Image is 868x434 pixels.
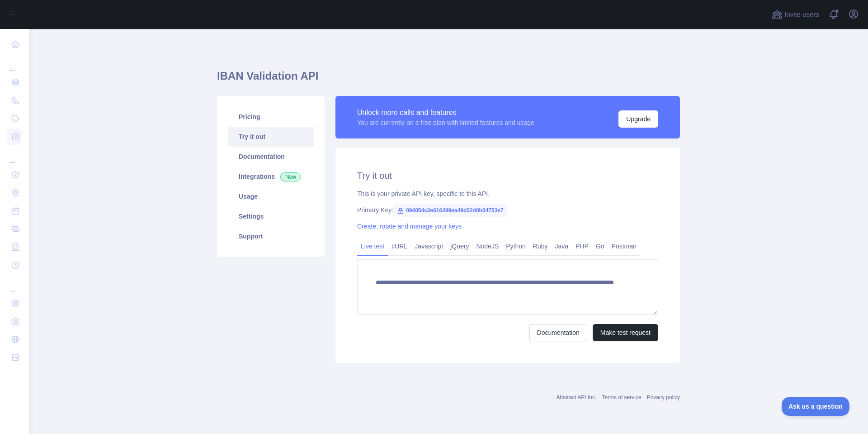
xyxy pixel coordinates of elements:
a: Java [552,239,572,253]
div: ... [7,275,22,293]
h1: IBAN Validation API [217,69,680,91]
a: Integrations New [228,167,314,186]
a: Postman [608,239,640,253]
button: Upgrade [618,110,658,128]
span: New [280,172,301,181]
a: PHP [572,239,592,253]
button: Invite users [770,7,821,22]
a: Create, rotate and manage your keys [357,223,462,230]
a: Javascript [411,239,447,253]
a: Go [592,239,608,253]
a: Live test [357,239,388,253]
a: jQuery [447,239,472,253]
a: Settings [228,206,314,226]
a: Support [228,226,314,246]
span: Invite users [784,10,819,20]
a: Terms of service [602,394,641,401]
div: You are currently on a free plan with limited features and usage [357,118,534,127]
div: Unlock more calls and features [357,107,534,118]
a: Usage [228,186,314,206]
button: Make test request [593,324,658,341]
div: ... [7,54,22,72]
a: Try it out [228,127,314,147]
a: NodeJS [472,239,502,253]
a: Ruby [529,239,552,253]
iframe: Toggle Customer Support [782,397,850,416]
a: Python [502,239,529,253]
span: 094054c3e616489ea49d32d0b04753e7 [393,204,507,217]
a: Abstract API Inc. [557,394,597,401]
a: cURL [388,239,411,253]
a: Pricing [228,107,314,127]
a: Documentation [529,324,587,341]
h2: Try it out [357,169,658,182]
a: Documentation [228,147,314,167]
a: Privacy policy [647,394,680,401]
div: Primary Key: [357,205,658,215]
div: This is your private API key, specific to this API. [357,189,658,198]
div: ... [7,147,22,165]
